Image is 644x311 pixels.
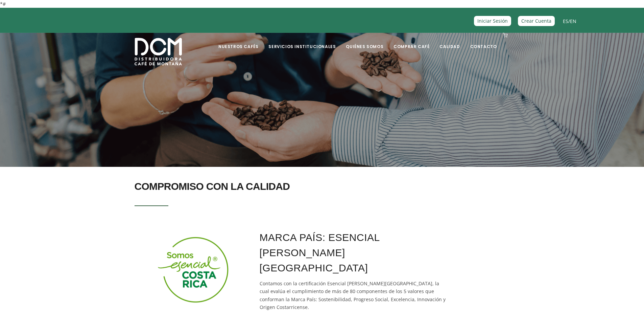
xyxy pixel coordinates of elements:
[214,34,262,49] a: Nuestros Cafés
[563,18,568,24] a: ES
[260,230,449,275] h3: MARCA PAÍS: ESENCIAL [PERSON_NAME][GEOGRAPHIC_DATA]
[135,177,510,196] h2: COMPROMISO CON LA CALIDAD
[342,34,387,49] a: Quiénes Somos
[144,230,244,310] img: Esencial%20CR%20Logo.png
[474,16,511,26] a: Iniciar Sesión
[570,18,576,24] a: EN
[435,34,464,49] a: Calidad
[466,34,501,49] a: Contacto
[389,34,433,49] a: Comprar Café
[563,17,576,25] span: /
[518,16,555,26] a: Crear Cuenta
[264,34,340,49] a: Servicios Institucionales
